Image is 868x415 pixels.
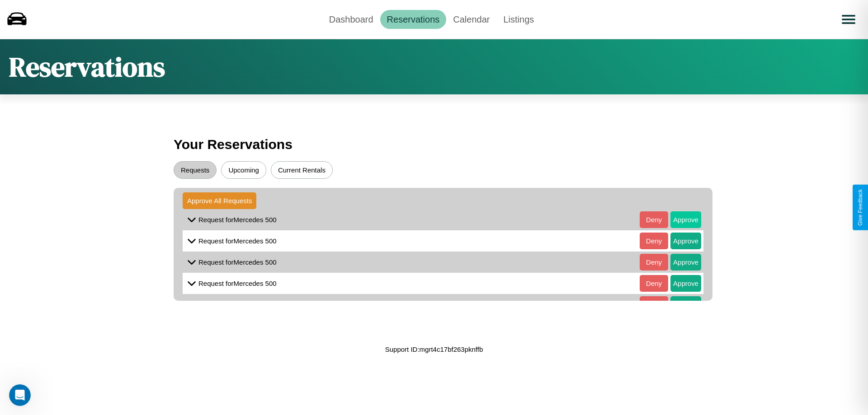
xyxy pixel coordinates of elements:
[9,48,165,85] h1: Reservations
[640,211,668,228] button: Deny
[640,296,668,313] button: Deny
[271,161,333,179] button: Current Rentals
[640,275,668,292] button: Deny
[183,192,256,209] button: Approve All Requests
[198,235,277,247] p: Request for Mercedes 500
[198,298,277,311] p: Request for Mercedes 500
[9,384,31,406] iframe: Intercom live chat
[670,233,701,249] button: Approve
[380,10,447,29] a: Reservations
[670,254,701,270] button: Approve
[198,277,277,289] p: Request for Mercedes 500
[640,233,668,249] button: Deny
[670,211,701,228] button: Approve
[174,132,694,157] h3: Your Reservations
[640,254,668,270] button: Deny
[385,343,483,355] p: Support ID: mgrt4c17bf263pknffb
[322,10,380,29] a: Dashboard
[446,10,496,29] a: Calendar
[221,161,266,179] button: Upcoming
[198,214,277,226] p: Request for Mercedes 500
[174,161,217,179] button: Requests
[670,296,701,313] button: Approve
[670,275,701,292] button: Approve
[857,189,863,226] div: Give Feedback
[836,7,861,32] button: Open menu
[496,10,541,29] a: Listings
[198,256,277,268] p: Request for Mercedes 500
